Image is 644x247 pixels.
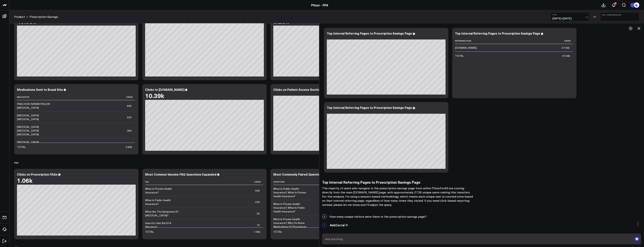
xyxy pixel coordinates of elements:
button: No Comparison [600,12,639,21]
div: TOTAL [145,230,154,234]
div: What Are The Symptoms Of [MEDICAL_DATA]? [145,210,179,217]
div: Top Internal Referring Pages to Prescription Savings Page [327,105,412,110]
div: FAQ [14,158,18,167]
div: [MEDICAL_DATA] [MEDICAL_DATA] [17,114,51,121]
div: 6.26k [273,18,289,25]
div: Finding relevant sources of data [322,229,364,232]
div: Clicks on Prescription FAQs [17,172,57,176]
a: Pfizer - PFA [311,3,328,7]
span: C [322,214,327,219]
span: AskCorral [330,223,345,227]
div: What Is Private Health Insurance?, What Is Public Health Insurance? [273,202,308,213]
th: Questions [273,179,311,185]
div: Top Internal Referring Pages to Prescription Savings Page [327,31,412,35]
div: What Is Public Health Insurance? [145,198,179,206]
th: Medication [17,94,55,100]
div: How Do I Get Rid Of A Migraine? [145,221,179,229]
div: [MEDICAL_DATA] [MEDICAL_DATA] [MEDICAL_DATA] [17,125,51,136]
div: Most Commonly Paired Questions [273,172,323,176]
th: Users [493,38,573,44]
div: [MEDICAL_DATA] [MEDICAL_DATA] DYYB [17,140,51,148]
b: YTD [552,14,587,16]
div: 46.69k [17,18,36,25]
div: Clicks to [DOMAIN_NAME] [145,87,184,92]
div: 523 [127,115,132,119]
a: Prescription Savings [30,15,58,19]
div: 475 [255,200,260,204]
div: VS [591,16,598,18]
th: Referring Page [455,38,493,44]
th: Users [55,94,135,100]
h3: Top Internal Referring Pages to Prescription Savings Page [322,180,473,184]
div: 4 [614,2,617,5]
div: What Is Private Health Insurance? [145,187,179,194]
div: Clicks on Patient Access Section by Content [273,87,338,92]
div: 1.06k [17,177,32,184]
th: Sessions [311,179,391,185]
div: 1.05k [254,230,260,234]
div: PAXLOVID NIRMATRELVIR [MEDICAL_DATA] [17,102,51,110]
th: Users [183,179,263,185]
div: TOTAL [17,145,26,149]
th: Faq [145,179,183,185]
div: 15 [257,223,260,227]
div: What Is Public Health Insurance?, What Is Private Health Insurance? [273,187,308,198]
div: 393 [127,129,132,133]
div: TOTAL [273,230,282,234]
div: Medications Sent to Brand Site [17,87,63,92]
div: TOTAL [455,54,464,58]
div: Most Common Vaccine FAQ Questions Expanded [145,172,216,176]
div: 27.34k [562,46,570,50]
div: [DOMAIN_NAME] [455,46,477,50]
a: Product [14,15,25,19]
div: 640 [127,104,132,108]
div: 370 [127,142,132,146]
b: No Comparison [602,14,637,16]
button: YTD[DATE]-[DATE] [550,12,590,21]
div: 10.39k [145,92,164,99]
div: 504 [255,189,260,192]
div: 27.34k [562,54,570,58]
span: [DATE] - [DATE] [552,17,587,20]
div: 3.93k [126,145,132,149]
p: The majority of users who navigate to the prescription savings page from within PfizerForAll are ... [322,186,473,207]
div: What Is Private Health Insurance?, Why Do Some Medications Or Procedures Require Prior Authorizat... [273,217,308,232]
div: 22 [257,212,260,215]
div: Top Internal Referring Pages to Prescription Savings Page [455,31,540,35]
div: > [14,15,28,19]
